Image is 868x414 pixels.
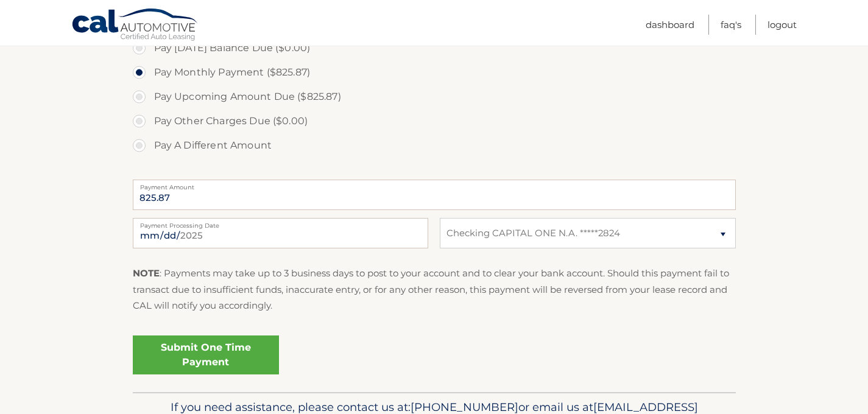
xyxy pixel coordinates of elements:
[133,180,736,189] label: Payment Amount
[721,15,741,35] a: FAQ's
[133,36,736,60] label: Pay [DATE] Balance Due ($0.00)
[133,85,736,109] label: Pay Upcoming Amount Due ($825.87)
[133,109,736,133] label: Pay Other Charges Due ($0.00)
[133,180,736,210] input: Payment Amount
[133,218,428,228] label: Payment Processing Date
[133,267,160,279] strong: NOTE
[71,8,199,43] a: Cal Automotive
[767,15,797,35] a: Logout
[411,400,518,414] span: [PHONE_NUMBER]
[133,218,428,248] input: Payment Date
[646,15,694,35] a: Dashboard
[133,335,279,374] a: Submit One Time Payment
[133,60,736,85] label: Pay Monthly Payment ($825.87)
[133,265,736,314] p: : Payments may take up to 3 business days to post to your account and to clear your bank account....
[133,133,736,158] label: Pay A Different Amount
